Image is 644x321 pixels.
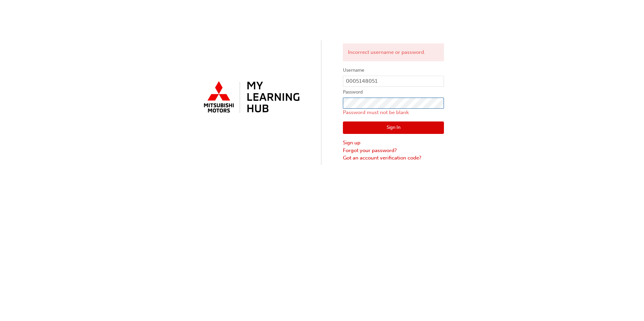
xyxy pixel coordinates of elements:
[343,121,444,134] button: Sign In
[343,154,444,162] a: Got an account verification code?
[343,43,444,61] div: Incorrect username or password.
[343,147,444,154] a: Forgot your password?
[343,88,444,96] label: Password
[200,78,301,117] img: mmal
[343,76,444,87] input: Username
[343,66,444,74] label: Username
[343,109,444,116] p: Password must not be blank
[343,139,444,147] a: Sign up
